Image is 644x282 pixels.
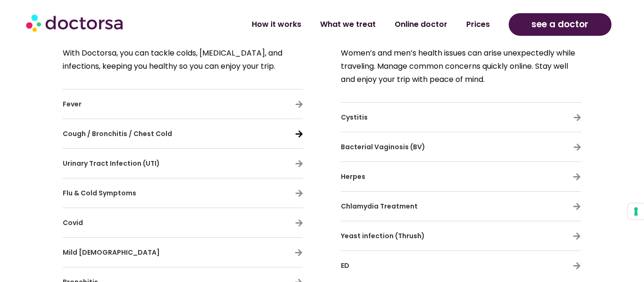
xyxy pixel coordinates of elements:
[628,203,644,219] button: Your consent preferences for tracking technologies
[63,218,83,227] span: Covid
[63,248,160,257] a: Mild [DEMOGRAPHIC_DATA]
[341,113,368,122] span: Cystitis
[295,249,303,257] a: Mild Asthma
[63,47,303,73] p: With Doctorsa, you can tackle colds, [MEDICAL_DATA], and infections, keeping you healthy so you c...
[172,14,499,35] nav: Menu
[341,142,425,152] span: Bacterial Vaginosis (BV)
[341,231,425,241] span: Yeast infection (Thrush)
[63,129,172,138] span: Cough / Bronchitis / Chest Cold
[341,201,418,211] span: Chlamydia Treatment
[242,14,311,35] a: How it works
[63,99,82,109] span: Fever
[311,14,385,35] a: What we treat
[509,13,611,36] a: see a doctor
[341,172,365,181] span: Herpes
[63,188,136,198] span: Flu & Cold Symptoms
[531,17,588,32] span: see a doctor
[341,261,349,270] span: ED
[341,47,581,86] p: Women’s and men’s health issues can arise unexpectedly while traveling. Manage common concerns qu...
[63,159,160,168] span: Urinary Tract Infection (UTI)
[457,14,499,35] a: Prices
[385,14,457,35] a: Online doctor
